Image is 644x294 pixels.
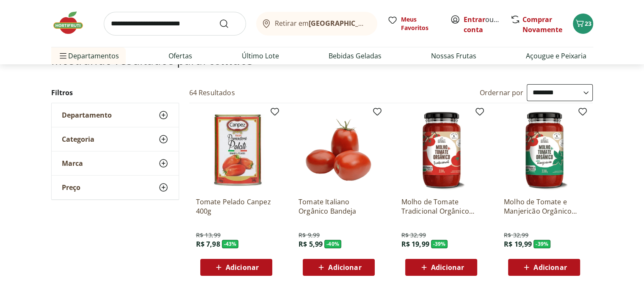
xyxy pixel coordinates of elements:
button: Carrinho [573,14,593,34]
span: Adicionar [431,264,464,271]
a: Ofertas [169,51,192,61]
span: R$ 32,99 [401,231,426,239]
button: Categoria [52,127,179,151]
span: - 39 % [431,240,448,248]
img: Tomate Italiano Orgânico Bandeja [299,110,379,190]
a: Entrar [464,15,485,24]
a: Nossas Frutas [431,51,476,61]
a: Tomate Pelado Canpez 400g [196,197,276,216]
span: Marca [62,159,83,168]
span: R$ 19,99 [504,239,532,249]
span: Preço [62,183,80,192]
h2: Filtros [51,84,179,101]
a: Último Lote [242,51,279,61]
a: Meus Favoritos [387,15,440,32]
button: Menu [58,46,68,66]
a: Molho de Tomate e Manjericão Orgânico Natural Da Terra 330g [504,197,584,216]
span: R$ 9,99 [299,231,320,239]
a: Bebidas Geladas [329,51,381,61]
img: Hortifruti [51,10,94,36]
a: Criar conta [464,15,510,34]
span: Departamentos [58,46,119,66]
button: Marca [52,151,179,175]
span: R$ 32,99 [504,231,528,239]
button: Preço [52,176,179,199]
span: Departamento [62,111,112,119]
span: Retirar em [275,19,368,27]
a: Tomate Italiano Orgânico Bandeja [299,197,379,216]
h2: 64 Resultados [189,88,235,97]
span: Adicionar [328,264,361,271]
label: Ordernar por [480,88,524,97]
button: Adicionar [508,259,580,276]
button: Retirar em[GEOGRAPHIC_DATA]/[GEOGRAPHIC_DATA] [256,12,377,36]
a: Molho de Tomate Tradicional Orgânico Natural Da Terra 330g [401,197,481,216]
button: Adicionar [200,259,272,276]
button: Departamento [52,103,179,127]
b: [GEOGRAPHIC_DATA]/[GEOGRAPHIC_DATA] [309,19,451,28]
span: - 39 % [533,240,550,248]
a: Açougue e Peixaria [526,51,586,61]
img: Molho de Tomate Tradicional Orgânico Natural Da Terra 330g [401,110,481,190]
span: Adicionar [533,264,567,271]
span: ou [464,14,501,35]
img: Molho de Tomate e Manjericão Orgânico Natural Da Terra 330g [504,110,584,190]
a: Comprar Novamente [522,15,562,34]
h1: Mostrando resultados para: [51,53,593,67]
span: R$ 19,99 [401,239,429,249]
button: Adicionar [303,259,375,276]
span: R$ 13,99 [196,231,221,239]
span: 23 [585,19,591,27]
button: Submit Search [219,19,239,29]
input: search [104,12,246,36]
img: Tomate Pelado Canpez 400g [196,110,276,190]
span: Categoria [62,135,94,143]
span: R$ 5,99 [299,239,323,249]
span: R$ 7,98 [196,239,220,249]
button: Adicionar [405,259,477,276]
span: - 43 % [222,240,239,248]
span: Adicionar [226,264,259,271]
span: Meus Favoritos [401,15,440,32]
span: - 40 % [324,240,341,248]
